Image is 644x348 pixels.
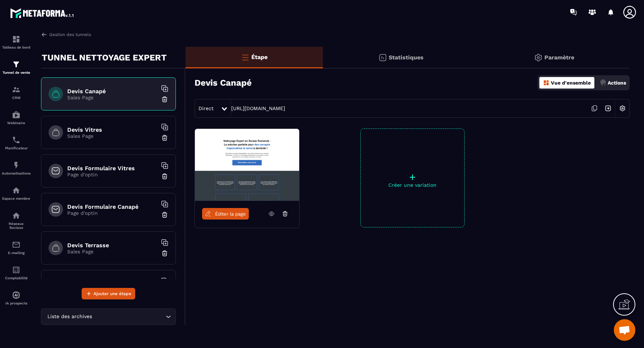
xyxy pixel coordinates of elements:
img: actions.d6e523a2.png [600,80,606,86]
a: formationformationTableau de bord [2,30,31,55]
img: automations [12,291,20,299]
img: arrow [41,31,47,38]
img: image [195,129,299,201]
h6: Devis Formulaire Canapé [67,203,157,210]
a: Éditer la page [202,208,249,220]
div: Search for option [41,308,176,325]
p: TUNNEL NETTOYAGE EXPERT [42,50,167,65]
img: trash [161,96,168,103]
span: Direct [198,105,214,111]
a: social-networksocial-networkRéseaux Sociaux [2,206,31,235]
h6: Devis Terrasse [67,242,157,249]
p: E-mailing [2,251,31,255]
img: automations [12,110,20,119]
img: dashboard-orange.40269519.svg [543,80,549,86]
img: automations [12,186,20,195]
a: emailemailE-mailing [2,235,31,260]
a: automationsautomationsWebinaire [2,105,31,130]
img: formation [12,35,20,44]
img: stats.20deebd0.svg [378,53,387,62]
img: arrow-next.bcc2205e.svg [601,101,615,115]
p: Page d'optin [67,210,157,216]
a: accountantaccountantComptabilité [2,260,31,285]
a: automationsautomationsEspace membre [2,181,31,206]
img: bars-o.4a397970.svg [241,53,250,62]
a: schedulerschedulerPlanificateur [2,130,31,155]
img: trash [161,173,168,180]
h3: Devis Canapé [195,78,252,88]
input: Search for option [93,313,164,321]
a: Ouvrir le chat [614,319,635,341]
p: Paramètre [544,54,574,61]
img: logo [10,6,75,19]
p: Webinaire [2,121,31,125]
a: [URL][DOMAIN_NAME] [231,105,285,111]
h6: Devis Canapé [67,88,157,95]
img: trash [161,134,168,141]
img: email [12,240,20,249]
p: Sales Page [67,95,157,100]
img: trash [161,211,168,218]
p: Créer une variation [361,182,464,188]
p: Vue d'ensemble [551,80,591,86]
img: social-network [12,211,20,220]
p: + [361,172,464,182]
p: Sales Page [67,249,157,254]
span: Ajouter une étape [93,290,131,297]
p: CRM [2,96,31,100]
p: Comptabilité [2,276,31,280]
h6: Devis Formulaire Vitres [67,165,157,172]
a: Gestion des tunnels [41,31,91,38]
p: Étape [251,54,268,60]
p: IA prospects [2,301,31,305]
a: automationsautomationsAutomatisations [2,155,31,181]
img: trash [161,250,168,257]
p: Statistiques [389,54,424,61]
a: formationformationCRM [2,80,31,105]
p: Actions [608,80,626,86]
a: formationformationTunnel de vente [2,55,31,80]
span: Éditer la page [215,211,246,217]
img: scheduler [12,136,20,144]
img: automations [12,161,20,170]
p: Automatisations [2,171,31,175]
img: formation [12,60,20,69]
img: setting-w.858f3a88.svg [616,101,629,115]
img: accountant [12,266,20,274]
img: formation [12,85,20,94]
button: Ajouter une étape [82,288,135,299]
p: Espace membre [2,196,31,200]
span: Liste des archives [46,313,93,321]
img: setting-gr.5f69749f.svg [534,53,543,62]
p: Tunnel de vente [2,71,31,74]
p: Page d'optin [67,172,157,177]
p: Tableau de bord [2,45,31,49]
p: Sales Page [67,133,157,139]
p: Planificateur [2,146,31,150]
p: Réseaux Sociaux [2,222,31,230]
h6: Devis Vitres [67,126,157,133]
